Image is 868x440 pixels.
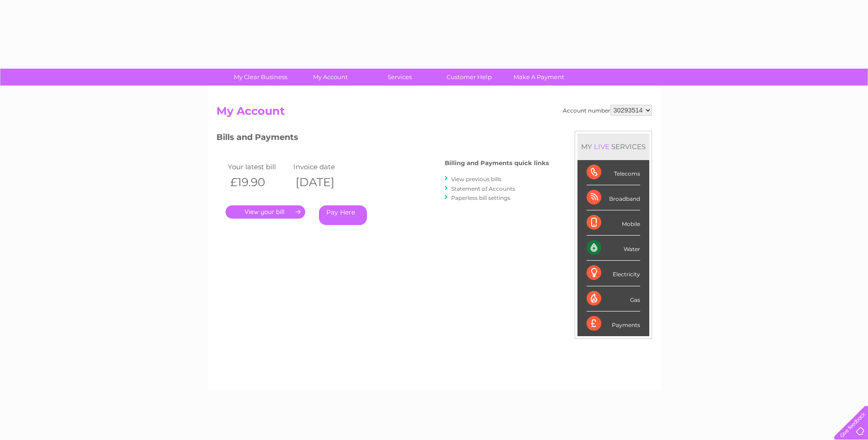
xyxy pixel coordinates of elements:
[319,205,367,225] a: Pay Here
[587,185,640,210] div: Broadband
[445,160,549,166] h4: Billing and Payments quick links
[226,173,291,192] th: £19.90
[291,161,357,173] td: Invoice date
[563,105,652,116] div: Account number
[451,185,515,192] a: Statement of Accounts
[577,134,649,160] div: MY SERVICES
[451,176,501,182] a: View previous bills
[587,236,640,261] div: Water
[226,161,291,173] td: Your latest bill
[587,311,640,336] div: Payments
[587,210,640,236] div: Mobile
[587,160,640,185] div: Telecoms
[587,261,640,286] div: Electricity
[223,69,298,86] a: My Clear Business
[292,69,368,86] a: My Account
[291,173,357,192] th: [DATE]
[451,194,510,201] a: Paperless bill settings
[501,69,577,86] a: Make A Payment
[587,286,640,311] div: Gas
[226,205,305,219] a: .
[362,69,437,86] a: Services
[592,142,611,151] div: LIVE
[431,69,507,86] a: Customer Help
[216,131,549,147] h3: Bills and Payments
[216,105,652,122] h2: My Account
